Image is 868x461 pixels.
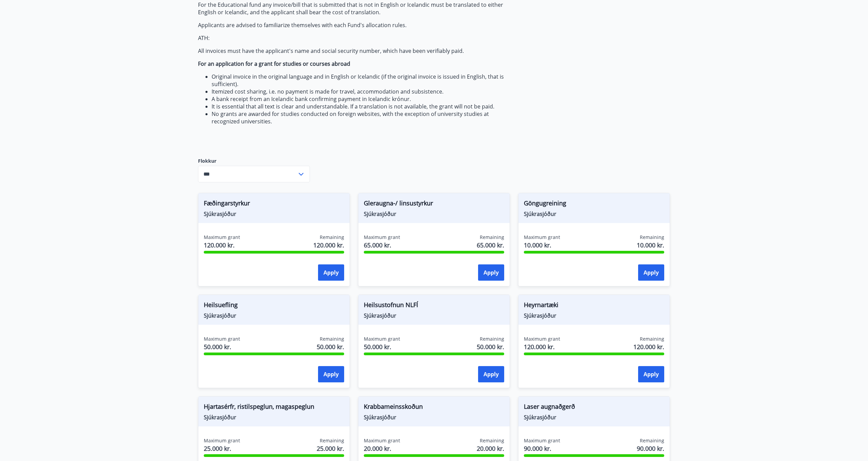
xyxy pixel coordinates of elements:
[364,241,400,249] span: 65.000 kr.
[637,241,664,249] span: 10.000 kr.
[198,47,518,55] p: All invoices must have the applicant's name and social security number, which have been verifiabl...
[204,342,240,351] span: 50.000 kr.
[480,234,504,241] span: Remaining
[198,158,310,164] label: Flokkur
[198,1,518,16] p: For the Educational fund any invoice/bill that is submitted that is not in English or Icelandic m...
[640,437,664,444] span: Remaining
[212,95,518,103] li: A bank receipt from an Icelandic bank confirming payment in Icelandic krónur.
[204,300,344,312] span: Heilsuefling
[524,414,664,421] span: Sjúkrasjóður
[204,444,240,453] span: 25.000 kr.
[317,444,344,453] span: 25.000 kr.
[204,234,240,241] span: Maximum grant
[524,210,664,218] span: Sjúkrasjóður
[198,21,518,29] p: Applicants are advised to familiarize themselves with each Fund's allocation rules.
[320,437,344,444] span: Remaining
[478,264,504,281] button: Apply
[317,342,344,351] span: 50.000 kr.
[477,444,504,453] span: 20.000 kr.
[638,264,664,281] button: Apply
[633,342,664,351] span: 120.000 kr.
[524,312,664,319] span: Sjúkrasjóður
[320,336,344,342] span: Remaining
[318,366,344,382] button: Apply
[212,103,518,110] li: It is essential that all text is clear and understandable. If a translation is not available, the...
[638,366,664,382] button: Apply
[364,414,504,421] span: Sjúkrasjóður
[313,241,344,249] span: 120.000 kr.
[480,437,504,444] span: Remaining
[478,366,504,382] button: Apply
[198,34,518,42] p: ATH:
[640,234,664,241] span: Remaining
[477,342,504,351] span: 50.000 kr.
[364,199,504,210] span: Gleraugna-/ linsustyrkur
[477,241,504,249] span: 65.000 kr.
[524,241,560,249] span: 10.000 kr.
[524,199,664,210] span: Göngugreining
[364,342,400,351] span: 50.000 kr.
[204,312,344,319] span: Sjúkrasjóður
[204,210,344,218] span: Sjúkrasjóður
[320,234,344,241] span: Remaining
[524,336,560,342] span: Maximum grant
[640,336,664,342] span: Remaining
[524,300,664,312] span: Heyrnartæki
[204,199,344,210] span: Fæðingarstyrkur
[524,234,560,241] span: Maximum grant
[364,336,400,342] span: Maximum grant
[364,234,400,241] span: Maximum grant
[364,437,400,444] span: Maximum grant
[212,88,518,95] li: Itemized cost sharing, i.e. no payment is made for travel, accommodation and subsistence.
[524,402,664,414] span: Laser augnaðgerð
[364,312,504,319] span: Sjúkrasjóður
[524,444,560,453] span: 90.000 kr.
[198,60,350,67] strong: For an application for a grant for studies or courses abroad
[524,437,560,444] span: Maximum grant
[204,414,344,421] span: Sjúkrasjóður
[212,73,518,88] li: Original invoice in the original language and in English or Icelandic (if the original invoice is...
[364,210,504,218] span: Sjúkrasjóður
[204,336,240,342] span: Maximum grant
[212,110,518,125] li: No grants are awarded for studies conducted on foreign websites, with the exception of university...
[364,444,400,453] span: 20.000 kr.
[364,402,504,414] span: Krabbameinsskoðun
[204,402,344,414] span: Hjartasérfr, ristilspeglun, magaspeglun
[364,300,504,312] span: Heilsustofnun NLFÍ
[204,241,240,249] span: 120.000 kr.
[318,264,344,281] button: Apply
[204,437,240,444] span: Maximum grant
[637,444,664,453] span: 90.000 kr.
[524,342,560,351] span: 120.000 kr.
[480,336,504,342] span: Remaining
